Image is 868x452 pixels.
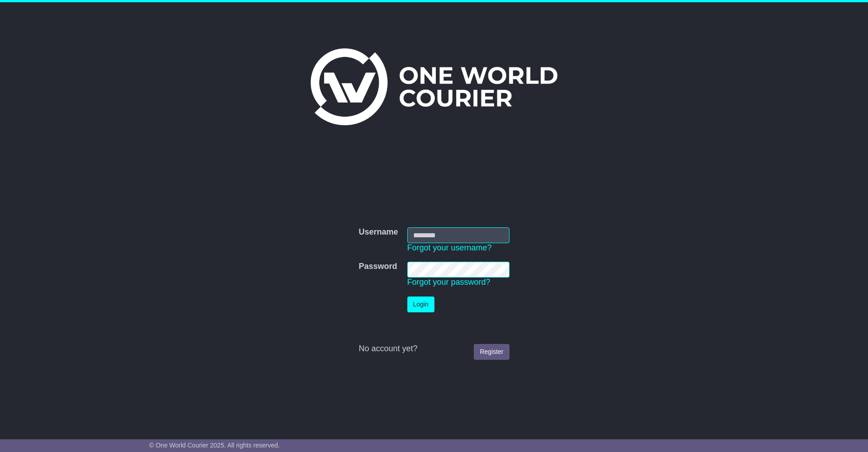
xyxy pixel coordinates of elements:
button: Login [407,297,434,312]
a: Forgot your username? [407,243,492,252]
label: Username [359,227,398,237]
img: One World [311,48,557,125]
a: Forgot your password? [407,278,491,287]
span: © One World Courier 2025. All rights reserved. [149,442,280,449]
div: No account yet? [359,344,509,354]
a: Register [474,344,509,360]
label: Password [359,262,397,272]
